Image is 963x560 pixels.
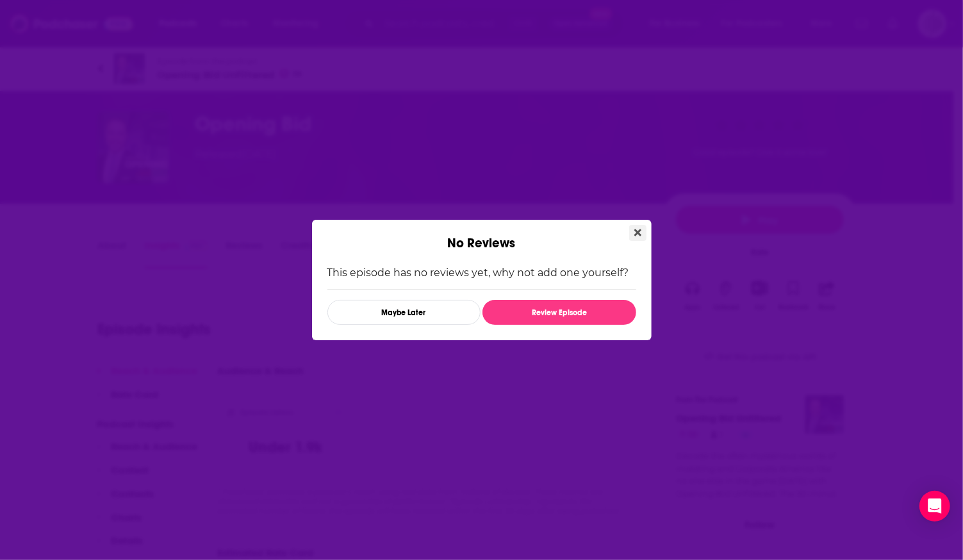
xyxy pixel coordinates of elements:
button: Review Episode [482,300,636,325]
button: Close [629,225,646,241]
div: No Reviews [312,220,652,251]
button: Maybe Later [327,300,481,325]
div: Open Intercom Messenger [919,491,950,522]
p: This episode has no reviews yet, why not add one yourself? [327,267,636,279]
